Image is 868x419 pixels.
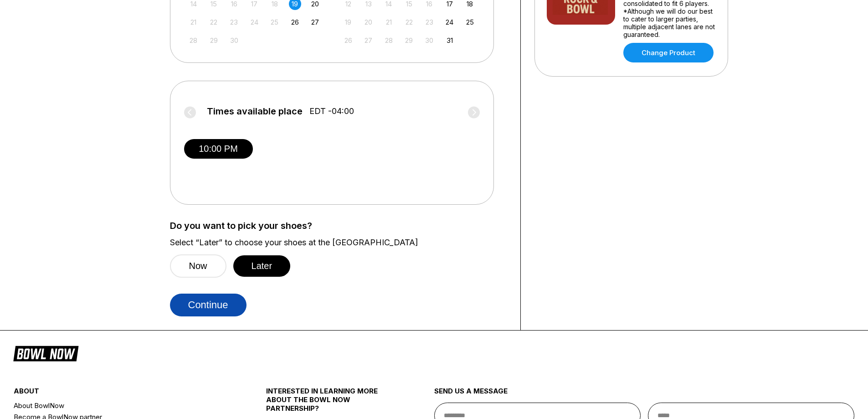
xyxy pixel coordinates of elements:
div: Not available Monday, September 22nd, 2025 [208,16,220,28]
div: Not available Sunday, October 26th, 2025 [342,34,354,47]
label: Select “Later” to choose your shoes at the [GEOGRAPHIC_DATA] [170,238,507,248]
div: Choose Friday, September 26th, 2025 [289,16,301,28]
div: Not available Wednesday, September 24th, 2025 [248,16,261,28]
div: Not available Sunday, October 19th, 2025 [342,16,354,28]
div: Not available Thursday, October 30th, 2025 [423,34,436,47]
div: Not available Sunday, September 28th, 2025 [187,34,200,47]
div: Not available Tuesday, October 28th, 2025 [383,34,395,47]
span: EDT -04:00 [309,106,354,116]
button: 10:00 PM [184,139,253,159]
label: Do you want to pick your shoes? [170,221,507,231]
div: Choose Saturday, September 27th, 2025 [309,16,321,28]
div: Choose Friday, October 24th, 2025 [443,16,456,28]
button: Continue [170,294,247,316]
div: Not available Thursday, September 25th, 2025 [268,16,281,28]
button: Later [233,255,291,277]
button: Now [170,254,226,278]
div: about [14,387,224,400]
div: Not available Monday, September 29th, 2025 [208,34,220,47]
span: Times available place [207,106,303,116]
div: Not available Sunday, September 21st, 2025 [187,16,200,28]
a: Change Product [623,43,714,62]
div: Choose Friday, October 31st, 2025 [443,34,456,47]
div: Not available Tuesday, September 23rd, 2025 [228,16,240,28]
a: About BowlNow [14,400,224,411]
div: send us a message [434,387,855,403]
div: Not available Tuesday, October 21st, 2025 [383,16,395,28]
div: Not available Monday, October 27th, 2025 [362,34,375,47]
div: Not available Thursday, October 23rd, 2025 [423,16,436,28]
div: Not available Tuesday, September 30th, 2025 [228,34,240,47]
div: Choose Saturday, October 25th, 2025 [464,16,476,28]
div: Not available Wednesday, October 29th, 2025 [403,34,415,47]
div: Not available Monday, October 20th, 2025 [362,16,375,28]
div: Not available Wednesday, October 22nd, 2025 [403,16,415,28]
